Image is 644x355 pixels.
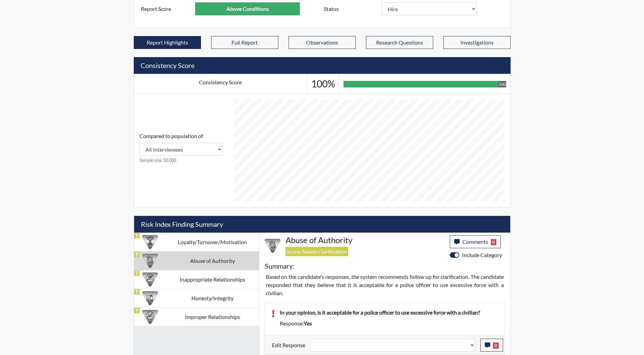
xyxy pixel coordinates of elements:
p: Based on the candidate's responses, the system recommends follow up for clarification. The candid... [266,273,504,297]
button: Report Highlights [134,36,201,49]
td: Abuse of Authority [166,251,259,270]
span: 0 [491,239,497,245]
label: Status [319,2,382,15]
img: CATEGORY%20ICON-14.139f8ef7.png [142,272,158,287]
td: Inappropriate Relationships [166,270,259,289]
div: Document a decision to hire or decline a candiate [319,2,509,15]
label: Report Score [136,2,196,15]
button: Comments0 [450,235,501,248]
button: 0 [480,339,503,352]
img: CATEGORY%20ICON-13.7eaae7be.png [142,309,158,325]
span: Comments [462,238,488,245]
td: Improper Relationships [166,307,259,326]
label: Include Category [462,251,502,259]
label: Compared to population of [140,132,203,140]
img: CATEGORY%20ICON-01.94e51fac.png [265,238,280,254]
div: Consistency Score comparison among population [140,132,223,164]
img: CATEGORY%20ICON-11.a5f294f4.png [142,290,158,306]
td: Honesty/Integrity [166,289,259,307]
h4: Abuse of Authority [286,235,445,245]
button: Observations [289,36,356,49]
img: CATEGORY%20ICON-01.94e51fac.png [142,253,158,269]
p: In your opinion, is it acceptable for a police officer to use excessive force with a civilian? [280,308,498,317]
div: Update the test taker's response, the change might impact the score [305,339,480,352]
h5: Risk Index Finding Summary [134,216,510,233]
h5: Consistency Score [134,57,511,74]
button: Investigations [443,36,511,49]
img: CATEGORY%20ICON-17.40ef8247.png [142,234,158,250]
td: Loyalty/Turnover/Motivation [166,233,259,251]
button: Full Report [211,36,278,49]
h5: Summary: [265,262,294,270]
span: yes [304,320,312,326]
span: 0 [493,342,499,349]
div: 100 [498,81,506,87]
span: Score: Needs Clarification [286,247,348,256]
h3: 100% [311,78,335,90]
small: Sample size: 10,000 [140,157,223,164]
input: --- [195,2,300,15]
label: Edit Response [272,339,305,352]
td: Consistency Score [134,74,307,94]
div: Response: [275,319,503,327]
button: Research Questions [366,36,433,49]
